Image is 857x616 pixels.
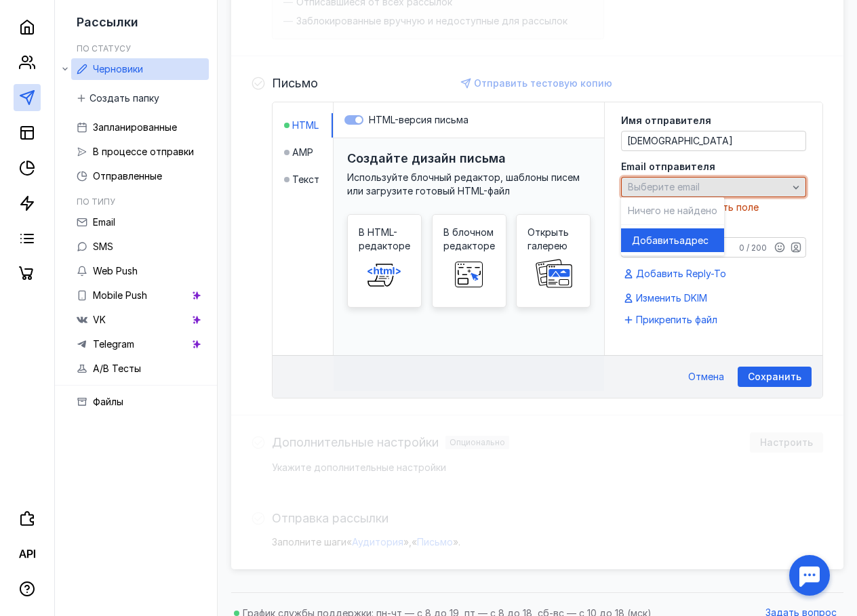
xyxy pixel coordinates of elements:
a: Файлы [71,391,209,413]
span: Имя отправителя [621,116,711,125]
span: Сохранить [748,371,801,383]
button: Добавить Reply-To [621,266,732,282]
span: A/B Тесты [93,363,141,374]
button: Изменить DKIM [621,290,713,306]
span: Отмена [688,371,724,383]
span: адрес [679,234,709,247]
span: Используйте блочный редактор, шаблоны писем или загрузите готовый HTML-файл [347,171,580,197]
span: В блочном редакторе [443,226,495,253]
span: Черновики [93,63,143,75]
textarea: [DEMOGRAPHIC_DATA] [622,131,805,150]
span: Web Push [93,265,138,276]
h3: Создайте дизайн письма [347,151,506,165]
button: Создать папку [71,88,166,108]
a: Telegram [71,333,209,355]
a: A/B Тесты [71,358,209,379]
h4: Письмо [272,77,318,90]
span: Прикрепить файл [636,313,717,327]
button: Выберите email [621,177,806,197]
span: AMP [292,146,313,159]
span: Email [93,216,115,228]
span: Mobile Push [93,289,147,301]
a: В процессе отправки [71,141,209,163]
a: Запланированные [71,117,209,138]
a: VK [71,309,209,331]
span: HTML [292,119,319,132]
a: Email [71,211,209,233]
span: Добавить Reply-To [636,267,726,281]
button: Добавитьадрес [621,228,724,252]
span: В процессе отправки [93,146,194,157]
span: VK [93,314,106,325]
span: Запланированные [93,121,177,133]
span: HTML-версия письма [369,114,469,125]
span: Добавить [632,234,679,247]
button: Отмена [681,367,731,387]
span: Email отправителя [621,162,715,171]
span: Рассылки [77,15,138,29]
span: Отправленные [93,170,162,182]
span: Создать папку [89,93,159,104]
a: Отправленные [71,165,209,187]
span: SMS [93,241,113,252]
span: Текст [292,173,319,186]
h5: По типу [77,197,115,207]
h5: По статусу [77,43,131,54]
div: 0 / 200 [739,243,767,253]
span: Ничего не найдено [628,205,717,216]
a: SMS [71,236,209,258]
a: Mobile Push [71,285,209,306]
button: Прикрепить файл [621,312,723,328]
span: В HTML-редакторе [359,226,410,253]
span: Открыть галерею [527,226,579,253]
a: Черновики [71,58,209,80]
a: Web Push [71,260,209,282]
span: Telegram [93,338,134,350]
span: Изменить DKIM [636,291,707,305]
span: Файлы [93,396,123,407]
button: Сохранить [738,367,812,387]
span: Выберите email [628,181,700,192]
